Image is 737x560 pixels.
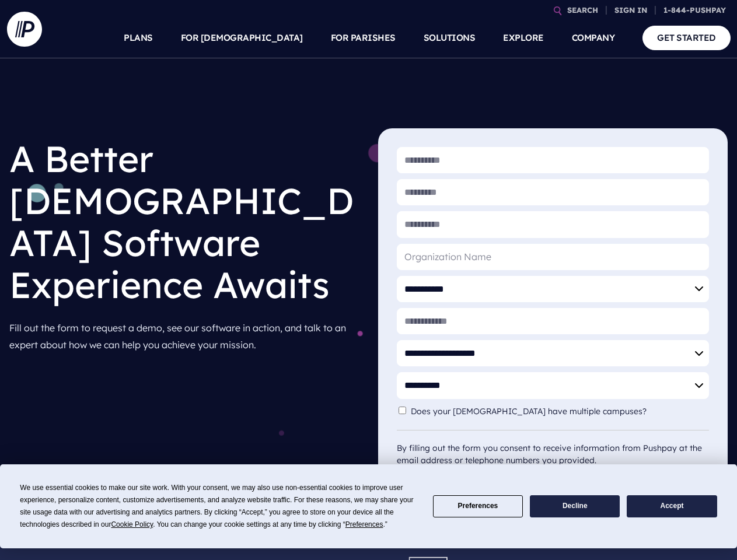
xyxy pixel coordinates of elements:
[424,17,476,58] a: SOLUTIONS
[111,520,153,528] span: Cookie Policy
[124,17,153,58] a: PLANS
[331,17,396,58] a: FOR PARISHES
[433,495,523,518] button: Preferences
[530,495,620,518] button: Decline
[411,407,652,416] label: Does your [DEMOGRAPHIC_DATA] have multiple campuses?
[345,520,383,528] span: Preferences
[642,26,731,50] a: GET STARTED
[9,315,359,358] p: Fill out the form to request a demo, see our software in action, and talk to an expert about how ...
[397,430,710,467] div: By filling out the form you consent to receive information from Pushpay at the email address or t...
[503,17,544,58] a: EXPLORE
[397,244,710,270] input: Organization Name
[9,128,359,315] h1: A Better [DEMOGRAPHIC_DATA] Software Experience Awaits
[627,495,717,518] button: Accept
[572,17,615,58] a: COMPANY
[20,482,418,531] div: We use essential cookies to make our site work. With your consent, we may also use non-essential ...
[181,17,303,58] a: FOR [DEMOGRAPHIC_DATA]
